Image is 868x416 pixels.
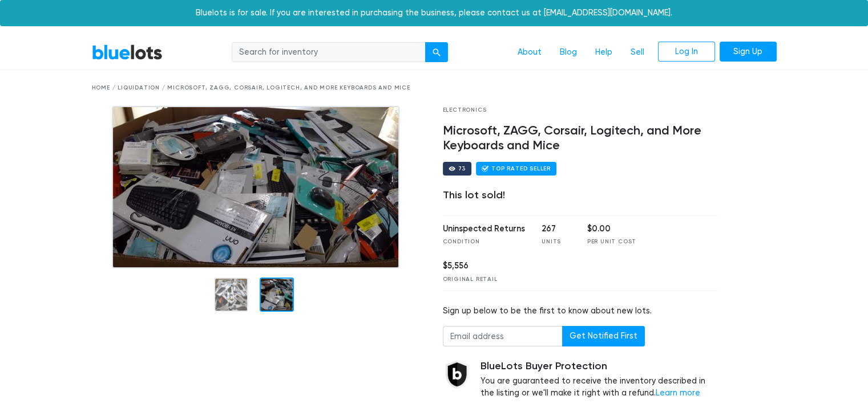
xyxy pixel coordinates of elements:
div: This lot sold! [443,189,718,202]
img: WIN_20180726_07_45_19_Pro.jpg [112,106,399,268]
a: BlueLots [92,44,163,60]
div: $0.00 [587,223,636,235]
a: About [508,42,551,63]
a: Sign Up [720,42,777,62]
div: Units [542,238,570,246]
div: Original Retail [443,275,498,284]
div: Sign up below to be the first to know about new lots. [443,305,718,317]
div: Top Rated Seller [491,166,551,172]
img: buyer_protection_shield-3b65640a83011c7d3ede35a8e5a80bfdfaa6a97447f0071c1475b91a4b0b3d01.png [443,360,471,389]
div: Home / Liquidation / Microsoft, ZAGG, Corsair, Logitech, and More Keyboards and Mice [92,84,777,92]
div: You are guaranteed to receive the inventory described in the listing or we'll make it right with ... [481,360,718,399]
input: Search for inventory [232,42,426,63]
input: Email address [443,326,563,346]
a: Help [586,42,621,63]
h5: BlueLots Buyer Protection [481,360,718,373]
div: Uninspected Returns [443,223,525,235]
a: Learn more [656,388,700,398]
div: Condition [443,238,525,246]
div: 73 [458,166,466,172]
a: Sell [621,42,653,63]
div: 267 [542,223,570,235]
button: Get Notified First [562,326,645,346]
a: Log In [658,42,715,62]
h4: Microsoft, ZAGG, Corsair, Logitech, and More Keyboards and Mice [443,124,718,153]
div: Per Unit Cost [587,238,636,246]
div: Electronics [443,106,718,115]
div: $5,556 [443,260,498,272]
a: Blog [551,42,586,63]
